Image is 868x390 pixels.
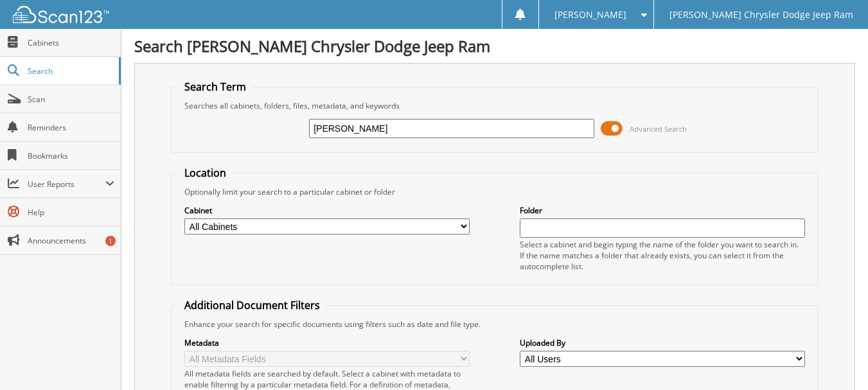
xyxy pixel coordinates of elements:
[28,207,114,218] span: Help
[28,235,114,246] span: Announcements
[13,6,109,23] img: scan123-logo-white.svg
[28,150,114,161] span: Bookmarks
[520,337,805,348] label: Uploaded By
[184,337,470,348] label: Metadata
[520,205,805,216] label: Folder
[134,35,855,57] h1: Search [PERSON_NAME] Chrysler Dodge Jeep Ram
[520,239,805,272] div: Select a cabinet and begin typing the name of the folder you want to search in. If the name match...
[28,37,114,48] span: Cabinets
[184,205,470,216] label: Cabinet
[178,166,233,180] legend: Location
[669,11,853,19] span: [PERSON_NAME] Chrysler Dodge Jeep Ram
[28,66,112,76] span: Search
[28,94,114,105] span: Scan
[178,80,252,94] legend: Search Term
[28,179,105,190] span: User Reports
[178,100,811,111] div: Searches all cabinets, folders, files, metadata, and keywords
[554,11,626,19] span: [PERSON_NAME]
[178,319,811,330] div: Enhance your search for specific documents using filters such as date and file type.
[105,236,116,246] div: 1
[630,124,687,134] span: Advanced Search
[28,122,114,133] span: Reminders
[178,186,811,197] div: Optionally limit your search to a particular cabinet or folder
[178,298,326,312] legend: Additional Document Filters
